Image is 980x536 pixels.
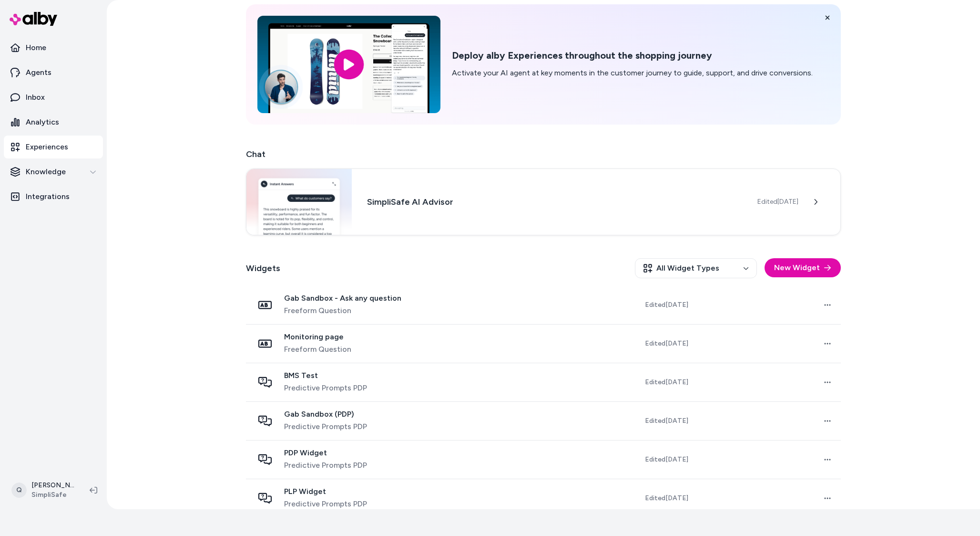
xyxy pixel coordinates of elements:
[246,262,280,275] h2: Widgets
[4,136,103,158] a: Experiences
[10,12,57,26] img: alby Logo
[284,371,367,380] span: BMS Test
[284,498,367,510] span: Predictive Prompts PDP
[645,300,688,310] span: Edited [DATE]
[645,416,688,426] span: Edited [DATE]
[452,67,813,79] p: Activate your AI agent at key moments in the customer journey to guide, support, and drive conver...
[284,332,351,342] span: Monitoring page
[6,475,82,505] button: Q[PERSON_NAME]SimpliSafe
[4,160,103,183] button: Knowledge
[4,36,103,59] a: Home
[31,481,74,490] p: [PERSON_NAME]
[246,168,841,235] a: Chat widgetSimpliSafe AI AdvisorEdited[DATE]
[4,86,103,109] a: Inbox
[645,339,688,348] span: Edited [DATE]
[26,67,51,78] p: Agents
[757,197,798,207] span: Edited [DATE]
[645,378,688,387] span: Edited [DATE]
[284,448,367,458] span: PDP Widget
[26,166,66,178] p: Knowledge
[367,195,742,209] h3: SimpliSafe AI Advisor
[645,455,688,464] span: Edited [DATE]
[4,111,103,134] a: Analytics
[284,294,401,303] span: Gab Sandbox - Ask any question
[284,410,367,419] span: Gab Sandbox (PDP)
[11,483,27,498] span: Q
[284,382,367,394] span: Predictive Prompts PDP
[4,185,103,208] a: Integrations
[26,191,70,202] p: Integrations
[246,169,352,235] img: Chat widget
[26,116,59,128] p: Analytics
[645,494,688,503] span: Edited [DATE]
[246,147,841,161] h2: Chat
[284,487,367,496] span: PLP Widget
[635,258,757,278] button: All Widget Types
[26,42,46,53] p: Home
[284,460,367,471] span: Predictive Prompts PDP
[452,50,813,62] h2: Deploy alby Experiences throughout the shopping journey
[26,141,68,153] p: Experiences
[765,258,841,277] button: New Widget
[284,344,351,355] span: Freeform Question
[26,92,45,103] p: Inbox
[4,61,103,84] a: Agents
[31,490,74,500] span: SimpliSafe
[284,421,367,432] span: Predictive Prompts PDP
[284,305,401,316] span: Freeform Question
